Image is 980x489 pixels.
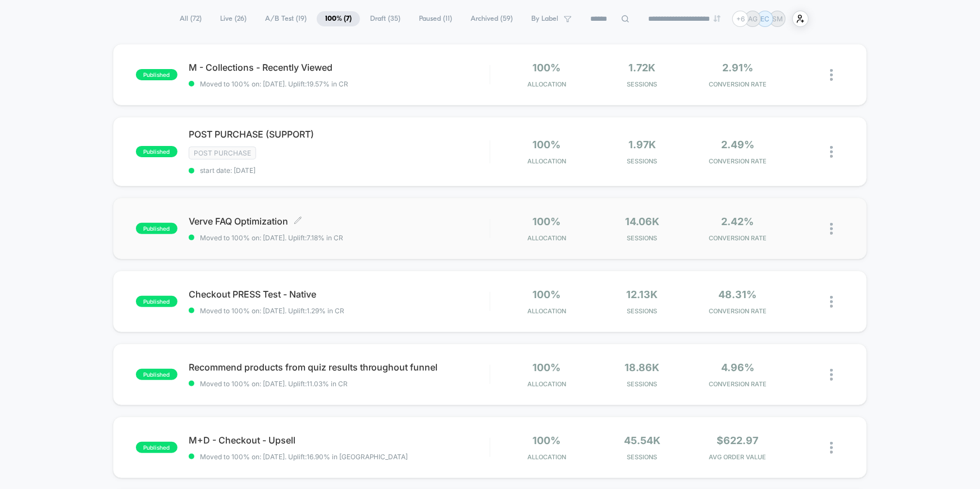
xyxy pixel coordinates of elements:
span: Sessions [597,80,687,88]
img: close [830,442,833,454]
span: Sessions [597,380,687,388]
p: SM [772,15,783,23]
img: close [830,146,833,158]
span: By Label [531,15,558,23]
span: AVG ORDER VALUE [692,453,782,461]
span: 100% [532,362,560,373]
span: CONVERSION RATE [692,234,782,242]
span: Moved to 100% on: [DATE] . Uplift: 7.18% in CR [200,234,343,242]
span: Moved to 100% on: [DATE] . Uplift: 1.29% in CR [200,307,344,315]
img: close [830,369,833,381]
span: Allocation [527,307,566,315]
span: Allocation [527,453,566,461]
span: CONVERSION RATE [692,380,782,388]
span: Archived ( 59 ) [462,11,521,26]
span: Moved to 100% on: [DATE] . Uplift: 11.03% in CR [200,380,348,388]
span: POST PURCHASE (SUPPORT) [189,129,490,140]
span: Allocation [527,380,566,388]
span: published [136,146,177,157]
span: 2.49% [721,139,754,150]
span: published [136,296,177,307]
p: AG [748,15,758,23]
span: CONVERSION RATE [692,80,782,88]
img: end [714,15,721,22]
span: Allocation [527,234,566,242]
span: M+D - Checkout - Upsell [189,435,490,446]
span: Sessions [597,307,687,315]
img: close [830,296,833,308]
span: Allocation [527,157,566,165]
span: 2.91% [722,62,753,74]
span: Recommend products from quiz results throughout funnel [189,362,490,373]
span: All ( 72 ) [171,11,210,26]
span: Post Purchase [189,147,256,159]
span: 100% [532,216,560,227]
span: 1.97k [628,139,656,150]
span: 14.06k [625,216,659,227]
span: 100% [532,289,560,300]
span: Checkout PRESS Test - Native [189,289,490,300]
span: 1.72k [628,62,655,74]
span: 100% [532,62,560,74]
span: start date: [DATE] [189,166,490,175]
p: EC [761,15,770,23]
span: Sessions [597,234,687,242]
span: Moved to 100% on: [DATE] . Uplift: 16.90% in [GEOGRAPHIC_DATA] [200,453,408,461]
span: $622.97 [717,435,758,446]
span: Verve FAQ Optimization [189,216,490,227]
span: M - Collections - Recently Viewed [189,62,490,73]
span: Draft ( 35 ) [362,11,409,26]
span: published [136,223,177,234]
span: 12.13k [626,289,658,300]
span: Sessions [597,453,687,461]
span: CONVERSION RATE [692,307,782,315]
span: A/B Test ( 19 ) [257,11,315,26]
span: 100% [532,435,560,446]
span: Moved to 100% on: [DATE] . Uplift: 19.57% in CR [200,80,348,88]
span: CONVERSION RATE [692,157,782,165]
img: close [830,223,833,235]
span: 2.42% [721,216,754,227]
span: 45.54k [624,435,660,446]
div: + 6 [732,11,749,27]
span: 100% [532,139,560,150]
img: close [830,69,833,81]
span: 48.31% [718,289,756,300]
span: 18.86k [625,362,659,373]
span: 100% ( 7 ) [317,11,360,26]
span: Sessions [597,157,687,165]
span: published [136,69,177,80]
span: Paused ( 11 ) [411,11,461,26]
span: Allocation [527,80,566,88]
span: 4.96% [721,362,754,373]
span: published [136,442,177,453]
span: Live ( 26 ) [212,11,255,26]
span: published [136,369,177,380]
